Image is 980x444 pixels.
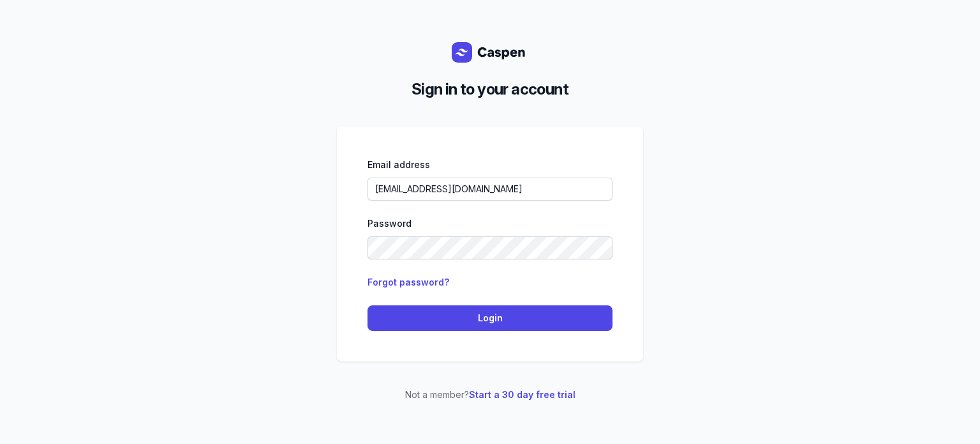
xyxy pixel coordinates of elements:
button: Login [367,305,612,331]
div: Email address [367,157,612,172]
div: Password [367,216,612,231]
a: Forgot password? [367,277,449,287]
a: Start a 30 day free trial [469,389,575,400]
p: Not a member? [337,387,643,402]
input: Enter your email address... [367,178,612,201]
span: Login [375,310,605,326]
h2: Sign in to your account [347,78,633,101]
